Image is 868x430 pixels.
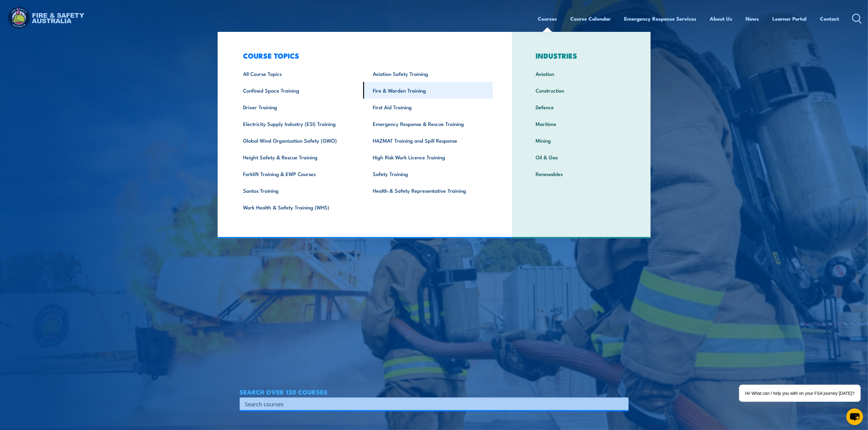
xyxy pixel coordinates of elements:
[234,149,363,165] a: Height Safety & Rescue Training
[526,51,636,60] h3: INDUSTRIES
[234,165,363,182] a: Forklift Training & EWP Courses
[526,99,636,115] a: Defence
[234,182,363,199] a: Santos Training
[624,11,697,27] a: Emergency Response Services
[363,132,493,149] a: HAZMAT Training and Spill Response
[234,199,363,215] a: Work Health & Safety Training (WHS)
[526,165,636,182] a: Renewables
[773,11,807,27] a: Learner Portal
[710,11,732,27] a: About Us
[234,132,363,149] a: Global Wind Organisation Safety (GWO)
[363,182,493,199] a: Health & Safety Representative Training
[739,385,861,402] div: Hi! What can I help you with on your FSA journey [DATE]?
[363,99,493,115] a: First Aid Training
[363,165,493,182] a: Safety Training
[363,82,493,99] a: Fire & Warden Training
[234,115,363,132] a: Electricity Supply Industry (ESI) Training
[240,388,629,395] h4: SEARCH OVER 120 COURSES
[846,408,863,425] button: chat-button
[246,400,616,408] form: Search form
[820,11,839,27] a: Contact
[363,115,493,132] a: Emergency Response & Rescue Training
[526,115,636,132] a: Maritime
[234,65,363,82] a: All Course Topics
[746,11,759,27] a: News
[234,99,363,115] a: Driver Training
[363,149,493,165] a: High Risk Work Licence Training
[526,82,636,99] a: Construction
[245,399,615,408] input: Search input
[363,65,493,82] a: Aviation Safety Training
[618,400,626,408] button: Search magnifier button
[526,65,636,82] a: Aviation
[526,149,636,165] a: Oil & Gas
[526,132,636,149] a: Mining
[571,11,611,27] a: Course Calendar
[234,82,363,99] a: Confined Space Training
[538,11,557,27] a: Courses
[234,51,493,60] h3: COURSE TOPICS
